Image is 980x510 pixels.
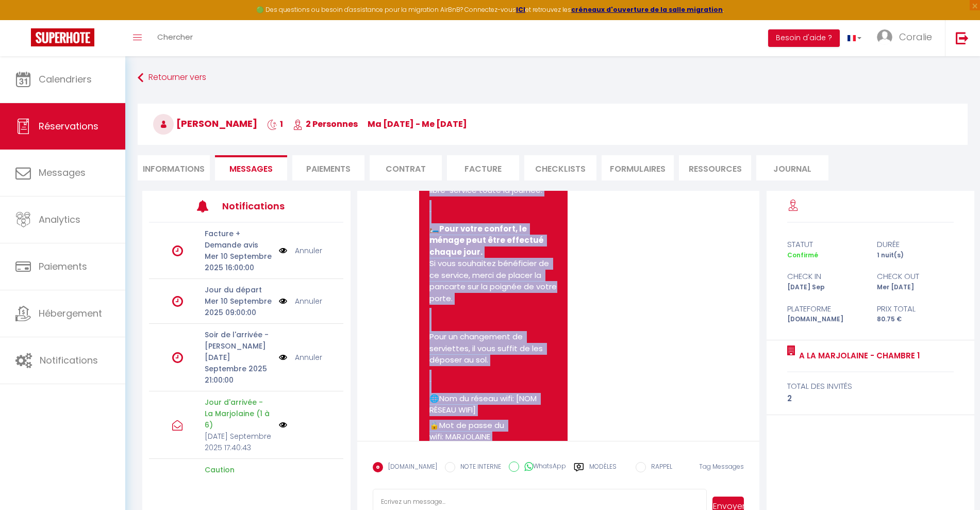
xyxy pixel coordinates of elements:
img: Super Booking [31,28,94,46]
span: Notifications [40,354,98,367]
p: Caution [205,464,272,475]
span: 1 [267,118,283,130]
div: [DATE] Sep [780,283,871,292]
span: Tag Messages [699,462,744,471]
h3: Notifications [222,194,303,218]
li: Contrat [370,155,442,180]
img: ... [877,29,892,45]
a: ... Coralie [869,20,945,56]
div: durée [870,238,960,251]
a: Annuler [295,295,322,307]
a: Chercher [150,20,201,56]
a: créneaux d'ouverture de la salle migration [571,5,723,14]
div: Plateforme [780,303,871,315]
span: ma [DATE] - me [DATE] [368,118,467,130]
span: Coralie [899,30,932,43]
div: check in [780,270,871,283]
p: Pour un changement de serviettes, il vous suffit de les déposer au sol. [429,331,557,366]
div: total des invités [787,380,954,392]
li: Ressources [679,155,751,180]
img: NO IMAGE [279,245,287,256]
label: RAPPEL [646,462,672,473]
a: Retourner vers [138,69,968,87]
span: 2 Personnes [293,118,358,130]
p: Jour du départ [205,284,272,295]
span: Analytics [39,213,80,226]
li: Journal [756,155,828,180]
a: Annuler [295,245,322,256]
span: Messages [229,163,273,175]
label: Modèles [589,462,617,480]
span: Réservations [39,120,98,133]
p: Mer 10 Septembre 2025 09:00:00 [205,295,272,318]
a: A la Marjolaine - Chambre 1 [795,350,920,362]
span: Paiements [39,260,87,273]
div: Prix total [870,303,960,315]
span: Messages [39,166,86,179]
button: Besoin d'aide ? [768,29,840,47]
label: NOTE INTERNE [455,462,501,473]
span: Confirmé [787,251,818,259]
p: Jour d'arrivée - La Marjolaine (1 à 6) [205,397,272,431]
li: CHECKLISTS [524,155,596,180]
div: check out [870,270,960,283]
span: Calendriers [39,73,92,86]
div: Mer [DATE] [870,283,960,292]
p: Facture + Demande avis [205,228,272,251]
span: 🔒 [429,420,439,431]
img: NO IMAGE [279,352,287,363]
span: 🌐 [429,393,439,404]
p: 🛏️ Si vous souhaitez bénéficier de ce service, merci de placer la pancarte sur la poignée de votr... [429,223,557,305]
p: Mer 10 Septembre 2025 16:00:00 [205,251,272,273]
li: Facture [447,155,519,180]
img: NO IMAGE [279,295,287,307]
a: Annuler [295,352,322,363]
span: [PERSON_NAME] [153,117,257,130]
span: Hébergement [39,307,102,320]
div: 80.75 € [870,315,960,324]
div: 2 [787,392,954,405]
div: [DOMAIN_NAME] [780,315,871,324]
strong: Pour votre confort, le ménage peut être effectué chaque jour. [429,223,545,257]
span: Chercher [157,31,193,42]
img: logout [956,31,969,44]
label: [DOMAIN_NAME] [383,462,437,473]
img: NO IMAGE [279,421,287,429]
div: statut [780,238,871,251]
div: 1 nuit(s) [870,251,960,260]
li: Paiements [292,155,364,180]
p: Mot de passe du wifi: MARJOLAINE [429,420,557,443]
li: Informations [138,155,210,180]
li: FORMULAIRES [602,155,674,180]
button: Ouvrir le widget de chat LiveChat [8,4,39,35]
p: [DATE] Septembre 2025 21:00:00 [205,352,272,386]
p: Nom du réseau wifi: [NOM RÉSEAU WIFI] [429,393,557,416]
label: WhatsApp [519,462,566,473]
p: Soir de l'arrivée - [PERSON_NAME] [205,329,272,352]
a: ICI [516,5,525,14]
p: [DATE] Septembre 2025 17:40:43 [205,431,272,453]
